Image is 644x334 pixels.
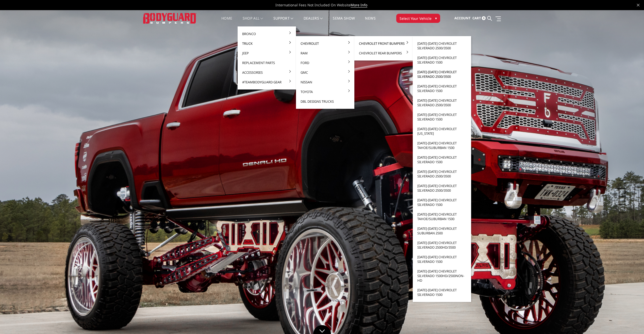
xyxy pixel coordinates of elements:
button: 4 of 5 [621,197,626,205]
a: shop all [243,17,263,26]
span: Account [454,16,471,20]
a: [DATE]-[DATE] Chevrolet Silverado 1500 [415,53,469,67]
a: [DATE]-[DATE] Chevrolet [US_STATE] [415,124,469,138]
a: #TeamBodyguard Gear [240,77,294,87]
button: Select Your Vehicle [396,14,440,23]
a: [DATE]-[DATE] Chevrolet Suburban 2500 [415,224,469,238]
a: Ram [298,48,352,58]
a: Chevrolet Front Bumpers [356,39,411,48]
a: DBL Designs Trucks [298,97,352,106]
a: Replacement Parts [240,58,294,68]
a: Chevrolet [298,39,352,48]
a: [DATE]-[DATE] Chevrolet Silverado 1500 [415,110,469,124]
a: Chevrolet Rear Bumpers [356,48,411,58]
a: More Info [351,3,367,8]
a: Nissan [298,77,352,87]
span: ▾ [435,16,437,21]
a: [DATE]-[DATE] Chevrolet Silverado 2500HD/3500 [415,238,469,252]
a: GMC [298,68,352,77]
a: [DATE]-[DATE] Chevrolet Silverado 2500/3500 [415,181,469,195]
a: Click to Down [313,325,331,334]
a: Accessories [240,68,294,77]
a: [DATE]-[DATE] Chevrolet Tahoe/Suburban 1500 [415,138,469,153]
a: [DATE]-[DATE] Chevrolet Silverado 2500/3500 [415,39,469,53]
button: 1 of 5 [621,172,626,180]
a: [DATE]-[DATE] Chevrolet Silverado 1500 [415,285,469,299]
a: SEMA Show [333,17,355,26]
a: [DATE]-[DATE] Chevrolet Silverado 1500 [415,153,469,167]
a: Truck [240,39,294,48]
a: Support [273,17,293,26]
a: Jeep [240,48,294,58]
button: 2 of 5 [621,180,626,189]
a: Account [454,11,471,25]
span: Select Your Vehicle [400,16,432,21]
a: [DATE]-[DATE] Chevrolet Silverado 2500/3500 [415,167,469,181]
a: Ford [298,58,352,68]
a: Bronco [240,29,294,39]
a: Dealers [304,17,323,26]
a: [DATE]-[DATE] Chevrolet Silverado 2500/3500 [415,96,469,110]
iframe: Chat Widget [619,310,644,334]
a: News [365,17,375,26]
span: 0 [482,16,486,20]
a: Home [221,17,232,26]
a: Toyota [298,87,352,97]
a: [DATE]-[DATE] Chevrolet Silverado 1500 [415,81,469,96]
a: Cart 0 [472,11,486,25]
span: Cart [472,16,481,20]
a: [DATE]-[DATE] Chevrolet Silverado 1500HD/2500non-HD [415,266,469,285]
img: BODYGUARD BUMPERS [143,13,196,23]
a: [DATE]-[DATE] Chevrolet Silverado 1500 [415,252,469,266]
a: [DATE]-[DATE] Chevrolet Tahoe/Suburban 1500 [415,209,469,224]
button: 3 of 5 [621,189,626,197]
a: [DATE]-[DATE] Chevrolet Silverado 2500/3500 [415,67,469,81]
a: [DATE]-[DATE] Chevrolet Silverado 1500 [415,195,469,209]
button: 5 of 5 [621,205,626,213]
